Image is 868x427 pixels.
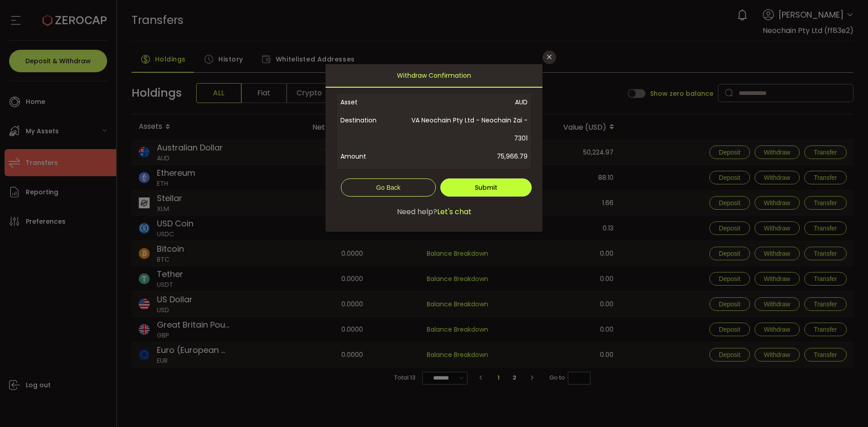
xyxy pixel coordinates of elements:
[340,93,398,111] span: Asset
[440,178,532,197] button: Submit
[823,384,868,427] iframe: Chat Widget
[397,206,437,217] span: Need help?
[325,64,542,232] div: dialog
[437,206,472,217] span: Let's chat
[398,111,528,147] span: VA Neochain Pty Ltd - Neochain Zai - 7301
[542,51,556,64] button: Close
[397,64,471,87] span: Withdraw Confirmation
[398,147,528,165] span: 75,966.79
[340,147,398,165] span: Amount
[398,93,528,111] span: AUD
[475,183,497,192] span: Submit
[340,111,398,147] span: Destination
[376,184,401,191] span: Go Back
[341,178,436,197] button: Go Back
